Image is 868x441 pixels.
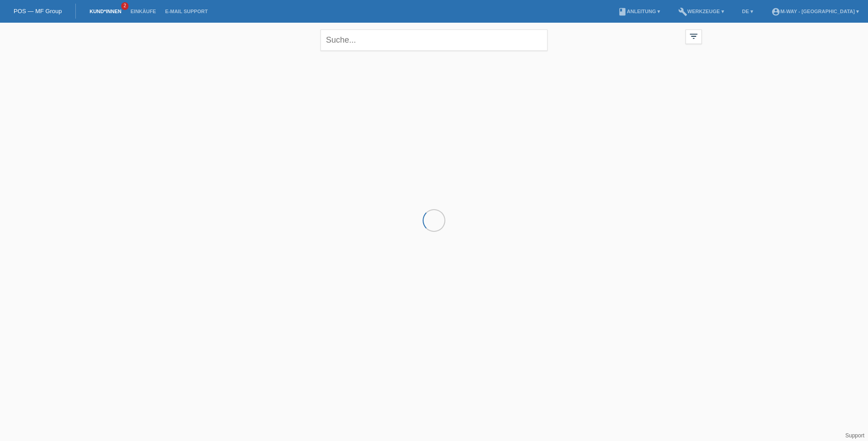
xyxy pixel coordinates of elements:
a: account_circlem-way - [GEOGRAPHIC_DATA] ▾ [767,9,863,14]
a: DE ▾ [738,9,758,14]
a: E-Mail Support [161,9,212,14]
input: Suche... [321,29,547,51]
i: filter_list [689,31,699,41]
a: Support [845,432,864,439]
span: 2 [121,2,128,10]
a: Einkäufe [126,9,160,14]
i: account_circle [771,7,780,16]
a: buildWerkzeuge ▾ [674,9,729,14]
i: book [618,7,627,16]
a: Kund*innen [85,9,126,14]
a: POS — MF Group [14,8,62,15]
a: bookAnleitung ▾ [613,9,665,14]
i: build [678,7,687,16]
